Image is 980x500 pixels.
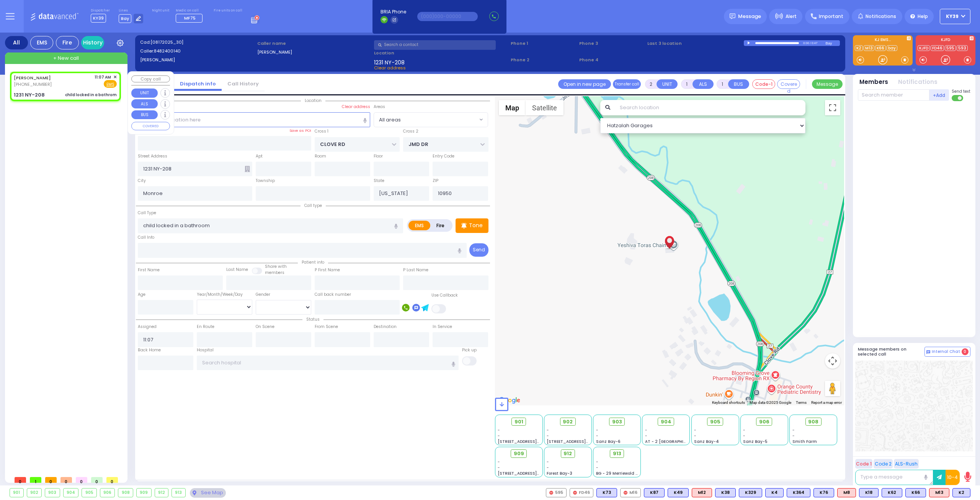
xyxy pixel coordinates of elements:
[866,13,896,20] span: Notifications
[256,292,270,298] label: Gender
[787,488,810,497] div: K364
[430,221,451,230] label: Fire
[30,36,53,49] div: EMS
[76,477,87,483] span: 0
[256,153,263,159] label: Apt
[131,89,158,98] button: UNIT
[526,100,563,115] button: Show satellite imagery
[256,178,275,184] label: Township
[138,324,157,330] label: Assigned
[315,324,338,330] label: From Scene
[694,433,696,439] span: -
[374,40,496,50] input: Search a contact
[573,491,577,495] img: red-radio-icon.svg
[10,489,23,497] div: 901
[620,488,641,497] div: M16
[858,89,929,101] input: Search member
[172,489,185,497] div: 913
[113,74,117,80] span: ✕
[858,347,924,357] h5: Message members on selected call
[81,36,104,49] a: History
[932,349,960,354] span: Internal Chat
[647,40,744,47] label: Last 3 location
[95,74,111,80] span: 11:07 AM
[27,489,42,497] div: 902
[962,348,969,355] span: 0
[645,433,647,439] span: -
[45,489,60,497] div: 903
[498,459,500,465] span: -
[810,39,811,48] div: /
[131,122,170,130] button: COVERED
[792,439,817,444] span: Smith Farm
[645,439,702,444] span: AT - 2 [GEOGRAPHIC_DATA]
[140,39,255,46] label: Cad:
[315,128,328,134] label: Cross 1
[138,292,145,298] label: Age
[929,89,949,101] button: +Add
[289,128,311,133] label: Save as POI
[342,104,370,110] label: Clear address
[301,98,325,103] span: Location
[137,489,151,497] div: 909
[226,267,248,273] label: Last Name
[946,13,959,20] span: KY39
[498,439,570,444] span: [STREET_ADDRESS][PERSON_NAME]
[53,54,79,62] span: + New call
[138,112,371,127] input: Search location here
[855,45,863,51] a: K2
[926,350,930,354] img: comment-alt.png
[596,439,621,444] span: Sanz Bay-6
[433,324,452,330] label: In Service
[882,488,902,497] div: BLS
[952,488,970,497] div: BLS
[379,116,401,124] span: All areas
[30,477,41,483] span: 1
[403,267,428,273] label: P Last Name
[710,418,720,426] span: 905
[131,110,158,120] button: BUS
[547,459,549,465] span: -
[777,79,800,89] button: Covered
[56,36,79,49] div: Fire
[131,99,158,108] button: ALS
[374,153,383,159] label: Floor
[613,79,641,89] button: Transfer call
[190,488,226,498] div: See map
[315,292,351,298] label: Call back number
[14,81,52,87] span: [PHONE_NUMBER]
[462,347,477,353] label: Pick up
[408,221,431,230] label: EMS
[952,89,970,94] span: Send text
[615,100,806,115] input: Search location
[431,292,458,298] label: Use Callback
[197,347,214,353] label: Hospital
[245,166,250,172] span: Other building occupants
[694,427,696,433] span: -
[859,78,888,87] button: Members
[929,488,949,497] div: ALS
[887,45,897,51] a: bay
[150,39,183,45] span: [08172025_30]
[91,8,110,13] label: Dispatcher
[374,112,488,127] span: All areas
[946,470,960,485] button: 10-4
[403,128,418,134] label: Cross 2
[140,57,255,63] label: [PERSON_NAME]
[752,79,775,89] button: Code-1
[596,470,639,476] span: BG - 29 Merriewold S.
[558,79,611,89] a: Open in new page
[301,203,326,208] span: Call type
[547,439,619,444] span: [STREET_ADDRESS][PERSON_NAME]
[302,316,323,322] span: Status
[596,465,598,470] span: -
[743,427,745,433] span: -
[792,433,795,439] span: -
[668,488,689,497] div: BLS
[14,75,51,81] a: [PERSON_NAME]
[715,488,736,497] div: BLS
[819,13,843,20] span: Important
[874,459,893,469] button: Code 2
[265,264,287,269] small: Share with
[612,418,622,426] span: 903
